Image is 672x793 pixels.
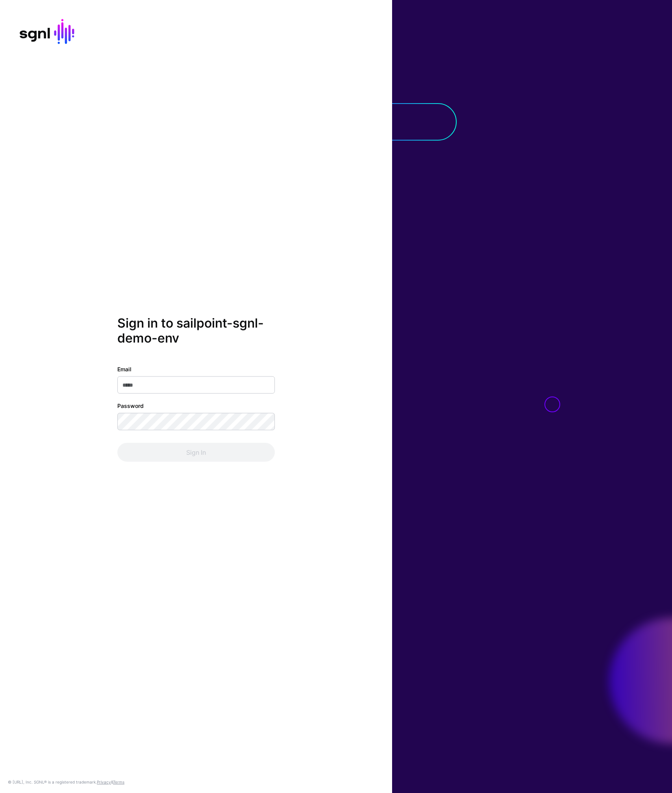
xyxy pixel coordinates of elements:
label: Password [117,401,144,409]
a: Terms [113,780,124,784]
div: © [URL], Inc. SGNL® is a registered trademark. & [8,779,124,785]
a: Privacy [97,780,111,784]
label: Email [117,365,131,373]
h2: Sign in to sailpoint-sgnl-demo-env [117,316,275,346]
